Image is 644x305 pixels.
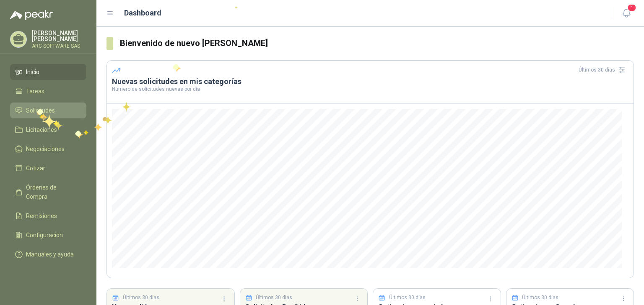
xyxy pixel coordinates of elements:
p: Últimos 30 días [522,294,558,302]
p: [PERSON_NAME] [PERSON_NAME] [32,30,86,42]
span: Configuración [26,231,63,240]
p: ARC SOFTWARE SAS [32,44,86,49]
a: Órdenes de Compra [10,179,86,205]
span: Remisiones [26,211,57,220]
span: Manuales y ayuda [26,250,74,259]
p: Número de solicitudes nuevas por día [112,87,628,92]
img: Logo peakr [10,10,53,20]
div: Últimos 30 días [579,63,628,77]
a: Tareas [10,83,86,99]
a: Solicitudes [10,103,86,118]
a: Licitaciones [10,122,86,138]
span: Licitaciones [26,125,57,134]
span: Cotizar [26,164,45,173]
span: 1 [627,4,636,12]
a: Configuración [10,227,86,243]
h3: Bienvenido de nuevo [PERSON_NAME] [120,37,634,50]
h3: Nuevas solicitudes en mis categorías [112,77,628,87]
a: Cotizar [10,160,86,176]
a: Negociaciones [10,141,86,157]
a: Remisiones [10,208,86,224]
p: Últimos 30 días [123,294,159,302]
button: 1 [619,6,634,21]
span: Órdenes de Compra [26,183,78,201]
p: Últimos 30 días [256,294,292,302]
span: Negociaciones [26,144,65,154]
span: Tareas [26,87,44,96]
a: Manuales y ayuda [10,246,86,262]
p: Últimos 30 días [389,294,426,302]
a: Inicio [10,64,86,80]
span: Solicitudes [26,106,55,115]
span: Inicio [26,67,39,77]
h1: Dashboard [124,7,161,19]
